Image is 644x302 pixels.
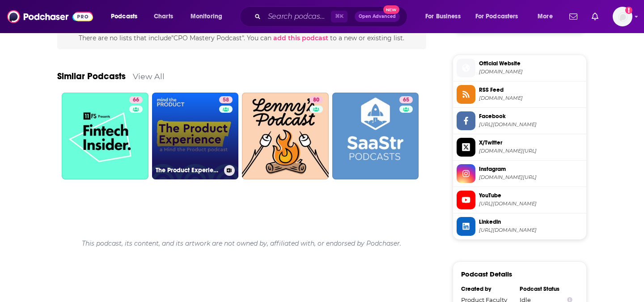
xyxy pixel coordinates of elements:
div: Search podcasts, credits, & more... [248,6,416,27]
span: Monitoring [191,10,222,23]
a: 80 [309,96,323,103]
span: 80 [313,96,319,105]
button: open menu [419,9,472,24]
span: New [383,5,399,14]
span: Linkedin [479,218,583,226]
span: 58 [223,96,229,105]
span: Podcasts [111,10,137,23]
span: There are no lists that include "CPO Mastery Podcast" . You can to a new or existing list. [79,34,404,42]
a: 65 [399,96,413,103]
h3: Podcast Details [461,270,512,278]
span: YouTube [479,191,583,200]
a: 66 [129,96,143,103]
a: 58The Product Experience [152,93,239,179]
button: Open AdvancedNew [355,11,400,22]
a: 66 [62,93,148,179]
span: 66 [133,96,139,105]
a: View All [133,72,165,81]
h3: The Product Experience [156,166,220,174]
span: 65 [403,96,409,105]
span: For Business [425,10,461,23]
button: open menu [184,9,234,24]
button: open menu [105,9,149,24]
a: Linkedin[URL][DOMAIN_NAME] [457,217,583,236]
div: Podcast Status [520,285,572,293]
span: https://www.youtube.com/@productfaculty [479,200,583,207]
span: add this podcast [273,34,328,42]
a: YouTube[URL][DOMAIN_NAME] [457,191,583,209]
span: Open Advanced [359,14,396,19]
a: 80 [242,93,329,179]
a: Charts [148,9,178,24]
img: Podchaser - Follow, Share and Rate Podcasts [7,8,93,25]
div: Created by [461,285,514,293]
a: 58 [219,96,233,103]
div: This podcast, its content, and its artwork are not owned by, affiliated with, or endorsed by Podc... [57,232,426,255]
span: ⌘ K [331,11,347,22]
a: 65 [332,93,419,179]
input: Search podcasts, credits, & more... [264,9,331,24]
a: Similar Podcasts [57,71,126,82]
span: https://www.linkedin.com/in/productfaculty [479,227,583,234]
span: Charts [154,10,173,23]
